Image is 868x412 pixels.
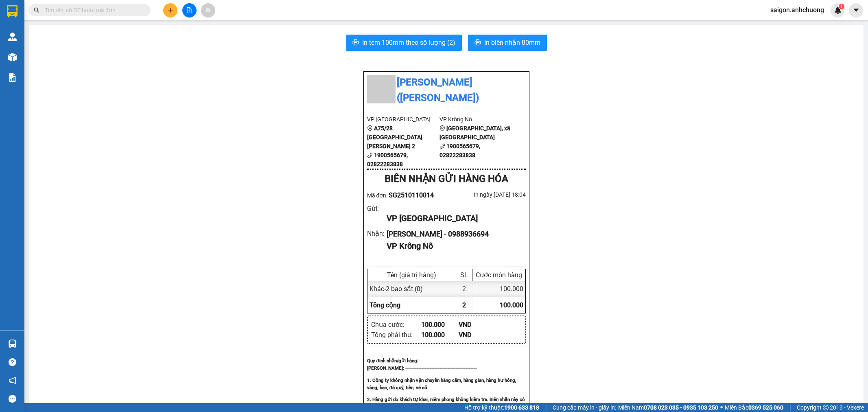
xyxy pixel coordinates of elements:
span: caret-down [853,7,860,14]
span: aim [205,7,211,13]
div: 100.000 [421,320,459,330]
button: aim [201,3,215,18]
span: phone [439,143,445,149]
span: printer [352,39,359,47]
span: SG2510110014 [389,191,434,199]
span: In tem 100mm theo số lượng (2) [362,37,455,48]
span: Cung cấp máy in - giấy in: [553,403,616,412]
li: [PERSON_NAME] ([PERSON_NAME]) [367,75,526,105]
b: 1900565679, 02822283838 [439,143,480,158]
strong: 1900 633 818 [504,404,539,411]
img: logo-vxr [7,5,17,18]
strong: 0708 023 035 - 0935 103 250 [644,404,718,411]
div: VP [GEOGRAPHIC_DATA] [387,212,519,225]
div: Cước món hàng [474,271,523,279]
span: copyright [823,405,829,410]
span: environment [367,125,373,131]
div: Quy định nhận/gửi hàng : [367,357,526,364]
strong: 0369 525 060 [748,404,783,411]
span: Miền Bắc [725,403,783,412]
img: icon-new-feature [834,7,842,14]
span: | [545,403,547,412]
div: Nhận : [367,228,387,239]
span: ⚪️ [720,406,723,409]
img: solution-icon [8,73,17,82]
span: 2 [462,301,466,309]
span: Tổng cộng [370,301,400,309]
img: warehouse-icon [8,53,17,61]
span: search [34,7,39,13]
span: printer [474,39,481,47]
div: VND [459,320,496,330]
strong: 2. Hàng gửi do khách tự khai, niêm phong không kiểm tra. Biên nhận này có giá trị trong vòng 2 ngày. [367,397,525,410]
img: warehouse-icon [8,340,17,348]
span: Khác - 2 bao sắt (0) [370,285,423,293]
button: printerIn biên nhận 80mm [468,35,547,51]
input: Tìm tên, số ĐT hoặc mã đơn [45,6,141,15]
span: 1 [840,4,843,9]
span: phone [367,152,373,158]
strong: 1. Công ty không nhận vận chuyển hàng cấm, hàng gian, hàng hư hỏng, vàng, bạc, đá quý, tiền, vé số. [367,377,516,390]
button: file-add [182,3,197,18]
div: 100.000 [472,281,525,297]
button: plus [163,3,177,18]
strong: [PERSON_NAME]: -------------------------------------------- [367,365,477,371]
span: In biên nhận 80mm [484,37,540,48]
span: plus [168,7,173,13]
div: Chưa cước : [371,320,421,330]
b: 1900565679, 02822283838 [367,152,408,167]
span: environment [439,125,445,131]
div: Gửi : [367,204,387,214]
span: Miền Nam [618,403,718,412]
div: Tên (giá trị hàng) [370,271,454,279]
sup: 1 [839,4,844,9]
div: BIÊN NHẬN GỬI HÀNG HÓA [367,171,526,187]
span: Hỗ trợ kỹ thuật: [464,403,539,412]
div: Mã đơn: [367,190,446,200]
div: VND [459,330,496,340]
div: 2 [456,281,472,297]
span: saigon.anhchuong [764,5,831,15]
div: In ngày: [DATE] 18:04 [446,190,526,199]
span: file-add [186,7,192,13]
div: 100.000 [421,330,459,340]
span: notification [9,377,16,384]
div: [PERSON_NAME] - 0988936694 [387,228,519,240]
li: VP Krông Nô [439,115,512,124]
button: printerIn tem 100mm theo số lượng (2) [346,35,462,51]
li: VP [GEOGRAPHIC_DATA] [367,115,440,124]
button: caret-down [849,3,863,18]
img: warehouse-icon [8,33,17,41]
b: A75/28 [GEOGRAPHIC_DATA][PERSON_NAME] 2 [367,125,422,149]
div: VP Krông Nô [387,240,519,252]
b: [GEOGRAPHIC_DATA], xã [GEOGRAPHIC_DATA] [439,125,510,140]
span: 100.000 [500,301,523,309]
span: message [9,395,16,403]
div: SL [458,271,470,279]
div: Tổng phải thu : [371,330,421,340]
span: question-circle [9,358,16,366]
span: | [789,403,791,412]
